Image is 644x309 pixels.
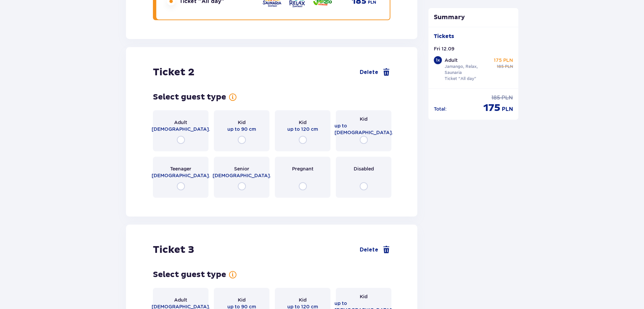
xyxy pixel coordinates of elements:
[153,243,194,256] p: Ticket 3
[299,297,307,303] p: Kid
[491,94,500,102] p: 185
[494,57,513,64] p: 175 PLN
[445,64,491,76] p: Jamango, Relax, Saunaria
[334,122,393,136] p: up to [DEMOGRAPHIC_DATA].
[360,246,378,254] span: Delete
[360,293,367,300] p: Kid
[502,94,513,102] p: PLN
[153,66,194,79] p: Ticket 2
[502,106,513,113] p: PLN
[152,172,210,179] p: [DEMOGRAPHIC_DATA].
[174,297,187,303] p: Adult
[213,172,271,179] p: [DEMOGRAPHIC_DATA].
[227,126,256,132] p: up to 90 cm
[360,116,367,122] p: Kid
[234,165,249,172] p: Senior
[360,69,378,76] span: Delete
[505,64,513,70] p: PLN
[360,68,390,76] a: Delete
[497,64,504,70] p: 185
[238,119,246,126] p: Kid
[153,270,226,280] p: Select guest type
[360,246,390,254] a: Delete
[152,126,210,132] p: [DEMOGRAPHIC_DATA].
[483,102,501,114] p: 175
[238,297,246,303] p: Kid
[287,126,318,132] p: up to 120 cm
[434,106,447,112] p: Total :
[434,56,442,64] div: 1 x
[445,76,476,82] p: Ticket "All day"
[434,33,454,40] p: Tickets
[434,45,454,52] p: Fri 12.09
[174,119,187,126] p: Adult
[292,165,314,172] p: Pregnant
[354,165,374,172] p: Disabled
[299,119,307,126] p: Kid
[445,57,458,64] p: Adult
[153,92,226,102] p: Select guest type
[428,13,519,22] p: Summary
[170,165,191,172] p: Teenager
